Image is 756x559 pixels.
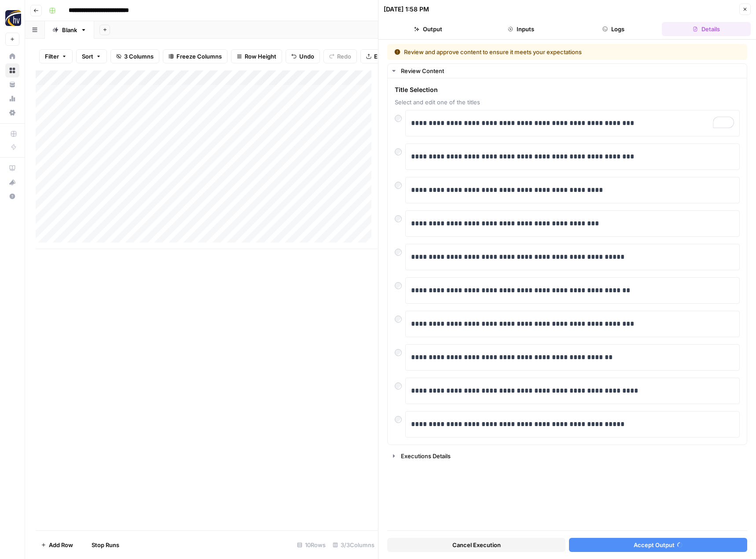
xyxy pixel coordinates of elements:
[388,78,747,445] div: Review Content
[662,22,751,36] button: Details
[76,49,107,63] button: Sort
[401,452,741,460] div: Executions Details
[5,189,19,203] button: Help + Support
[36,538,78,552] button: Add Row
[6,176,19,189] div: What's new?
[49,541,73,549] span: Add Row
[5,49,19,63] a: Home
[388,64,747,78] button: Review Content
[78,538,125,552] button: Stop Runs
[176,52,222,61] span: Freeze Columns
[634,541,675,549] span: Accept Output
[323,49,357,63] button: Redo
[5,106,19,120] a: Settings
[388,449,747,463] button: Executions Details
[569,538,747,552] button: Accept Output
[5,92,19,106] a: Usage
[92,541,119,549] span: Stop Runs
[452,541,501,549] span: Cancel Execution
[62,26,77,34] div: Blank
[5,7,19,29] button: Workspace: HigherVisibility
[124,52,154,61] span: 3 Columns
[45,52,59,61] span: Filter
[5,161,19,175] a: AirOps Academy
[401,66,741,75] div: Review Content
[337,52,351,61] span: Redo
[39,49,73,63] button: Filter
[245,52,276,61] span: Row Height
[5,77,19,92] a: Your Data
[477,22,566,36] button: Inputs
[329,538,378,552] div: 3/3 Columns
[5,10,21,26] img: HigherVisibility Logo
[5,63,19,77] a: Browse
[384,22,473,36] button: Output
[395,85,740,94] span: Title Selection
[45,21,94,39] a: Blank
[384,5,429,14] div: [DATE] 1:58 PM
[294,538,329,552] div: 10 Rows
[395,98,740,107] span: Select and edit one of the titles
[360,49,411,63] button: Export CSV
[394,48,661,56] div: Review and approve content to ensure it meets your expectations
[411,114,734,132] div: To enrich screen reader interactions, please activate Accessibility in Grammarly extension settings
[110,49,159,63] button: 3 Columns
[387,538,565,552] button: Cancel Execution
[231,49,282,63] button: Row Height
[163,49,228,63] button: Freeze Columns
[82,52,93,61] span: Sort
[286,49,320,63] button: Undo
[5,175,19,189] button: What's new?
[569,22,658,36] button: Logs
[299,52,314,61] span: Undo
